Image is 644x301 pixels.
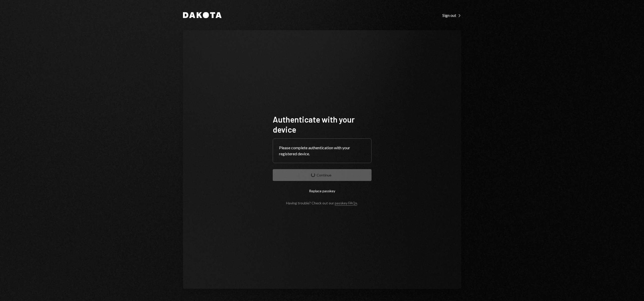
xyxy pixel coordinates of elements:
[442,13,461,18] div: Sign out
[335,201,357,206] a: passkey FAQs
[279,145,365,157] div: Please complete authentication with your registered device.
[442,12,461,18] a: Sign out
[273,185,372,197] button: Replace passkey
[273,114,372,134] h1: Authenticate with your device
[286,201,358,205] div: Having trouble? Check out our .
